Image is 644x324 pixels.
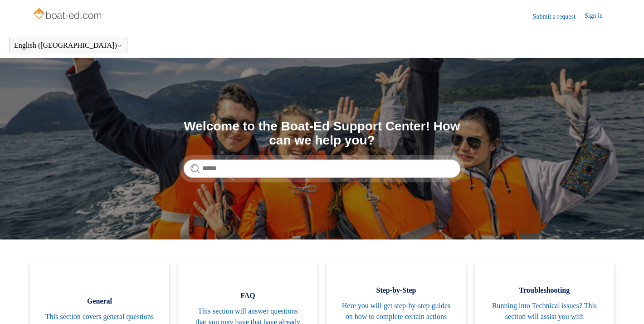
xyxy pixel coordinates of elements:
span: Step-by-Step [340,285,452,296]
img: Boat-Ed Help Center home page [32,5,104,24]
input: Search [184,160,460,178]
span: FAQ [192,290,304,301]
span: General [44,296,156,307]
div: Live chat [614,294,637,317]
h1: Welcome to the Boat-Ed Support Center! How can we help you? [184,120,460,148]
button: English ([GEOGRAPHIC_DATA]) [14,41,122,50]
a: Submit a request [533,12,585,21]
a: Sign in [585,11,612,22]
span: Troubleshooting [488,285,600,296]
